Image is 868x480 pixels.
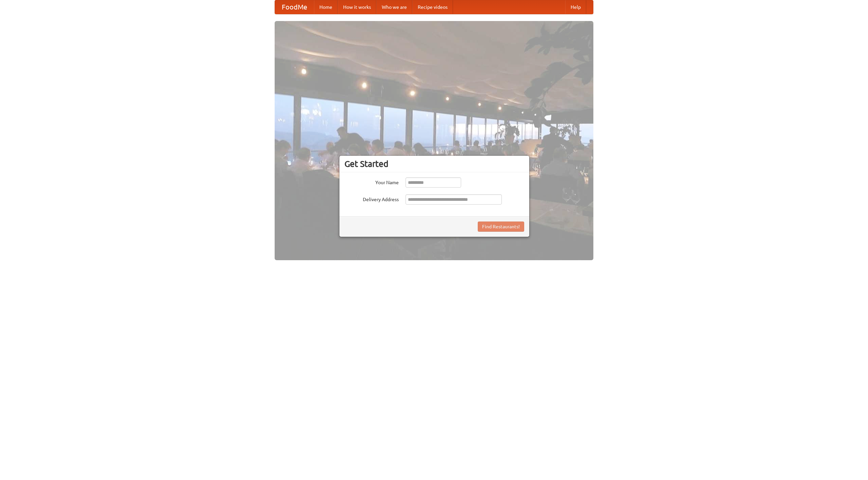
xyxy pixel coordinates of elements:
button: Find Restaurants! [478,222,524,232]
a: Who we are [376,0,412,14]
label: Delivery Address [344,194,399,203]
a: Recipe videos [412,0,453,14]
a: Help [565,0,586,14]
a: Home [314,0,338,14]
a: How it works [338,0,376,14]
label: Your Name [344,177,399,186]
a: FoodMe [275,0,314,14]
h3: Get Started [344,159,524,169]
